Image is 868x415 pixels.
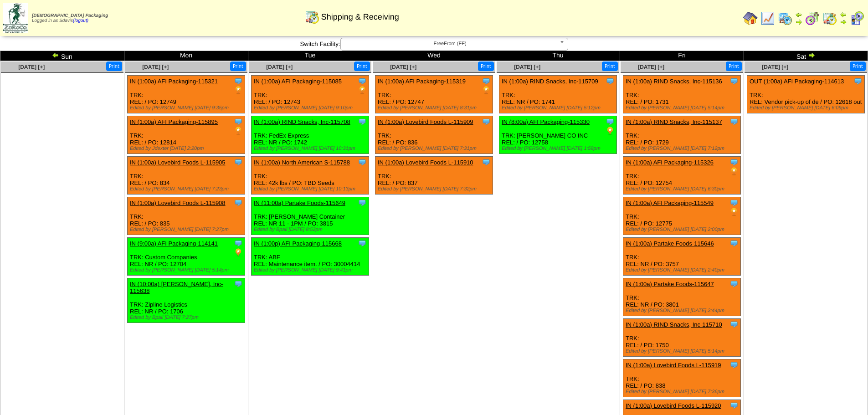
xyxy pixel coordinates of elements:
[626,159,714,166] a: IN (1:00a) AFI Packaging-115326
[482,158,491,167] img: Tooltip
[130,227,245,232] div: Edited by [PERSON_NAME] [DATE] 7:27pm
[128,238,245,276] div: TRK: Custom Companies REL: NR / PO: 12704
[626,227,740,232] div: Edited by [PERSON_NAME] [DATE] 2:00pm
[626,281,714,287] a: IN (1:00a) Partake Foods-115647
[729,158,739,167] img: Tooltip
[52,51,59,59] img: arrowleft.gif
[358,239,367,248] img: Tooltip
[252,238,369,276] div: TRK: ABF REL: Maintenance item. / PO: 30004414
[130,159,226,166] a: IN (1:00a) Lovebird Foods L-115905
[729,198,739,207] img: Tooltip
[130,118,218,125] a: IN (1:00a) AFI Packaging-115895
[0,51,124,61] td: Sun
[795,11,802,18] img: arrowleft.gif
[32,13,108,23] span: Logged in as Sdavis
[378,105,493,111] div: Edited by [PERSON_NAME] [DATE] 8:31pm
[623,76,741,113] div: TRK: REL: / PO: 1731
[626,78,722,85] a: IN (1:00a) RIND Snacks, Inc-115136
[254,227,369,232] div: Edited by Bpali [DATE] 8:52pm
[729,279,739,288] img: Tooltip
[626,308,740,313] div: Edited by [PERSON_NAME] [DATE] 2:44pm
[130,200,226,206] a: IN (1:00a) Lovebird Foods L-115908
[729,167,739,176] img: PO
[234,77,243,86] img: Tooltip
[729,77,739,86] img: Tooltip
[502,146,616,151] div: Edited by [PERSON_NAME] [DATE] 1:59pm
[128,197,245,235] div: TRK: REL: / PO: 835
[502,78,598,85] a: IN (1:00a) RIND Snacks, Inc-115709
[482,77,491,86] img: Tooltip
[620,51,744,61] td: Fri
[822,11,837,26] img: calendarinout.gif
[254,105,369,111] div: Edited by [PERSON_NAME] [DATE] 9:10pm
[606,126,615,135] img: PO
[626,186,740,192] div: Edited by [PERSON_NAME] [DATE] 6:30pm
[744,51,868,61] td: Sat
[729,117,739,126] img: Tooltip
[130,315,245,320] div: Edited by Bpali [DATE] 7:27pm
[130,146,245,151] div: Edited by Jdexter [DATE] 2:20pm
[130,186,245,192] div: Edited by [PERSON_NAME] [DATE] 7:23pm
[638,64,664,70] a: [DATE] [+]
[496,51,620,61] td: Thu
[266,64,293,70] a: [DATE] [+]
[128,157,245,195] div: TRK: REL: / PO: 834
[106,61,122,71] button: Print
[230,61,246,71] button: Print
[234,248,243,257] img: PO
[234,198,243,207] img: Tooltip
[254,240,342,247] a: IN (1:00p) AFI Packaging-115668
[808,51,815,59] img: arrowright.gif
[234,117,243,126] img: Tooltip
[514,64,540,70] span: [DATE] [+]
[254,200,345,206] a: IN (11:00a) Partake Foods-115649
[626,200,714,206] a: IN (1:00a) AFI Packaging-115549
[234,279,243,288] img: Tooltip
[805,11,820,26] img: calendarblend.gif
[358,158,367,167] img: Tooltip
[626,321,722,328] a: IN (1:00a) RIND Snacks, Inc-115710
[778,11,792,26] img: calendarprod.gif
[234,86,243,95] img: PO
[762,64,788,70] span: [DATE] [+]
[234,239,243,248] img: Tooltip
[626,105,740,111] div: Edited by [PERSON_NAME] [DATE] 5:14pm
[502,105,616,111] div: Edited by [PERSON_NAME] [DATE] 5:12pm
[375,76,493,113] div: TRK: REL: / PO: 12747
[853,77,863,86] img: Tooltip
[623,359,741,397] div: TRK: REL: / PO: 838
[128,76,245,113] div: TRK: REL: / PO: 12749
[478,61,494,71] button: Print
[795,18,802,26] img: arrowright.gif
[234,126,243,135] img: PO
[142,64,169,70] a: [DATE] [+]
[623,278,741,316] div: TRK: REL: NR / PO: 3801
[130,240,218,247] a: IN (9:00a) AFI Packaging-114141
[502,118,590,125] a: IN (8:00a) AFI Packaging-115330
[729,239,739,248] img: Tooltip
[248,51,372,61] td: Tue
[32,13,108,18] span: [DEMOGRAPHIC_DATA] Packaging
[130,281,223,294] a: IN (10:00a) [PERSON_NAME], Inc-115638
[602,61,618,71] button: Print
[254,159,350,166] a: IN (1:00a) North American S-115788
[252,116,369,154] div: TRK: FedEx Express REL: NR / PO: 1742
[626,402,721,409] a: IN (1:00a) Lovebird Foods L-115920
[378,118,473,125] a: IN (1:00a) Lovebird Foods L-115909
[254,78,342,85] a: IN (1:00a) AFI Packaging-115085
[729,360,739,369] img: Tooltip
[344,38,556,49] span: FreeFrom (FF)
[482,117,491,126] img: Tooltip
[750,78,844,85] a: OUT (1:00a) AFI Packaging-114613
[358,117,367,126] img: Tooltip
[750,105,864,111] div: Edited by [PERSON_NAME] [DATE] 6:09pm
[850,11,864,26] img: calendarcustomer.gif
[358,198,367,207] img: Tooltip
[606,117,615,126] img: Tooltip
[358,86,367,95] img: PO
[124,51,248,61] td: Mon
[378,159,473,166] a: IN (1:00a) Lovebird Foods L-115910
[390,64,416,70] a: [DATE] [+]
[623,116,741,154] div: TRK: REL: / PO: 1729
